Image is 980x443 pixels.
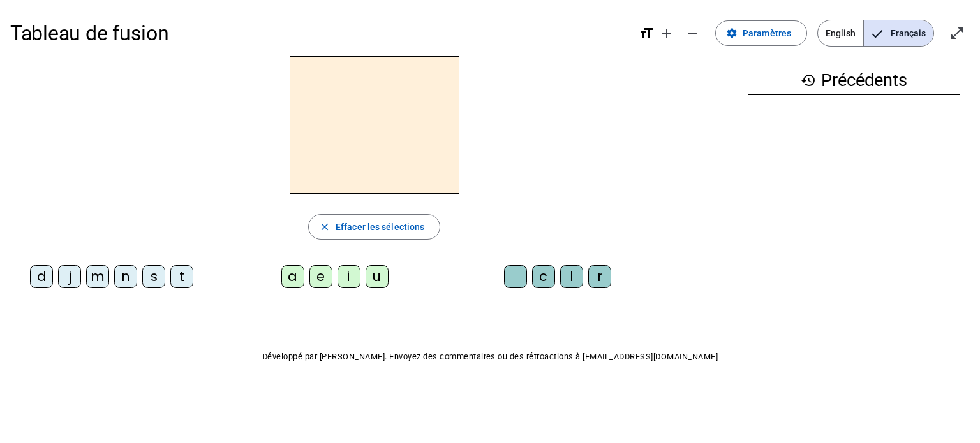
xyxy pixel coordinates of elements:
[309,265,332,288] div: e
[366,265,389,288] div: u
[10,13,628,54] h1: Tableau de fusion
[338,265,360,288] div: i
[281,265,304,288] div: a
[308,214,440,240] button: Effacer les sélections
[944,20,970,46] button: Entrer en plein écran
[743,25,791,41] span: Paramètres
[114,265,137,288] div: n
[170,265,193,288] div: t
[336,219,424,235] span: Effacer les sélections
[817,20,934,47] mat-button-toggle-group: Language selection
[685,25,700,41] mat-icon: remove
[588,265,611,288] div: r
[679,20,705,46] button: Diminuer la taille de la police
[726,27,738,39] mat-icon: settings
[864,20,933,46] span: Français
[818,20,863,46] span: English
[10,349,970,365] p: Développé par [PERSON_NAME]. Envoyez des commentaires ou des rétroactions à [EMAIL_ADDRESS][DOMAI...
[715,20,807,46] button: Paramètres
[639,25,654,41] mat-icon: format_size
[86,265,109,288] div: m
[654,20,679,46] button: Augmenter la taille de la police
[560,265,583,288] div: l
[30,265,53,288] div: d
[142,265,165,288] div: s
[58,265,81,288] div: j
[319,221,330,233] mat-icon: close
[949,25,965,41] mat-icon: open_in_full
[801,73,816,88] mat-icon: history
[659,25,674,41] mat-icon: add
[532,265,555,288] div: c
[748,66,960,95] h3: Précédents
